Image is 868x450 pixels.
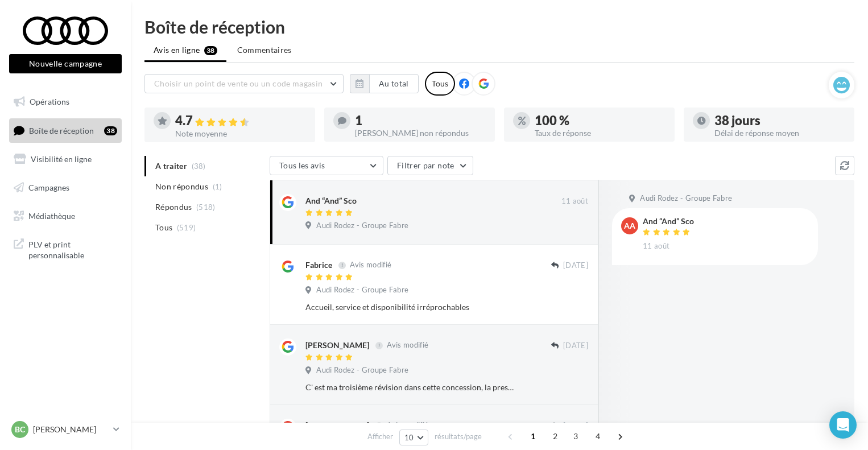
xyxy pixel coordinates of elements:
span: Afficher [367,431,393,442]
span: 2 [546,427,564,445]
div: Taux de réponse [535,129,666,137]
button: Au total [350,74,419,93]
span: Médiathèque [28,210,75,220]
span: Campagnes [28,183,69,192]
span: [DATE] [563,341,588,351]
span: 1 [524,427,542,445]
div: C' est ma troisième révision dans cette concession, la prestation et l' accueil sont toujours de ... [305,382,514,393]
span: Boîte de réception [29,125,94,135]
div: Tous [425,72,455,96]
a: Boîte de réception38 [7,118,124,143]
button: Choisir un point de vente ou un code magasin [144,74,344,93]
div: Fabrice [305,259,332,271]
span: Visibilité en ligne [31,154,92,164]
span: 11 août [643,241,669,251]
button: Filtrer par note [387,156,473,175]
button: Au total [369,74,419,93]
span: Commentaires [237,44,292,56]
div: Note moyenne [175,130,306,138]
span: Tous [155,222,172,233]
span: [DATE] [563,421,588,431]
span: 11 août [561,196,588,207]
div: And “And” Sco [643,217,694,225]
span: (518) [196,203,216,212]
a: Campagnes [7,176,124,200]
span: PLV et print personnalisable [28,237,117,261]
div: Délai de réponse moyen [714,129,845,137]
span: Non répondus [155,181,208,192]
button: Nouvelle campagne [9,54,122,73]
button: Tous les avis [270,156,383,175]
div: [PERSON_NAME] non répondus [355,129,486,137]
div: [PERSON_NAME] [305,420,369,431]
div: Open Intercom Messenger [829,411,857,439]
a: Médiathèque [7,204,124,228]
span: BC [15,424,25,435]
span: Audi Rodez - Groupe Fabre [316,285,408,295]
div: 38 jours [714,114,845,127]
span: AA [624,220,635,232]
button: 10 [399,430,428,445]
span: (519) [177,223,196,232]
div: 38 [104,126,117,135]
p: [PERSON_NAME] [33,424,109,435]
span: Audi Rodez - Groupe Fabre [316,221,408,231]
span: Tous les avis [279,160,325,170]
span: Répondus [155,201,192,213]
span: Audi Rodez - Groupe Fabre [640,193,732,204]
span: Avis modifié [387,341,428,350]
a: Visibilité en ligne [7,147,124,171]
div: Accueil, service et disponibilité irréprochables [305,302,514,313]
span: 3 [567,427,585,445]
span: (1) [213,182,222,191]
span: résultats/page [435,431,482,442]
span: Avis modifié [350,261,391,270]
span: Avis modifié [387,421,428,430]
div: Boîte de réception [144,18,854,35]
div: [PERSON_NAME] [305,340,369,351]
span: Choisir un point de vente ou un code magasin [154,79,323,88]
span: 10 [404,433,414,442]
a: Opérations [7,90,124,114]
span: Audi Rodez - Groupe Fabre [316,365,408,375]
div: 4.7 [175,114,306,127]
div: 100 % [535,114,666,127]
span: 4 [589,427,607,445]
div: 1 [355,114,486,127]
div: And “And” Sco [305,195,357,207]
span: [DATE] [563,261,588,271]
span: Opérations [30,97,69,106]
a: PLV et print personnalisable [7,232,124,266]
a: BC [PERSON_NAME] [9,419,122,440]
